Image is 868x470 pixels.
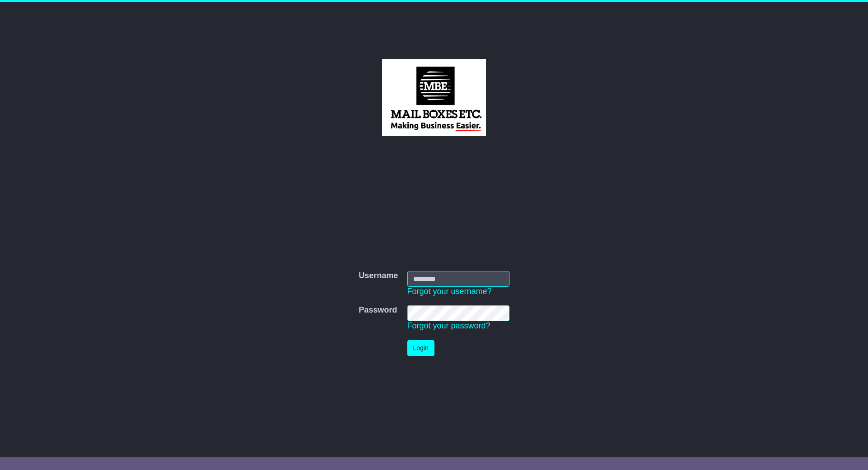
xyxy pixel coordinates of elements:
[382,59,486,136] img: MBE Brisbane CBD
[407,321,491,330] a: Forgot your password?
[359,305,397,315] label: Password
[407,340,434,356] button: Login
[359,271,398,281] label: Username
[407,287,492,296] a: Forgot your username?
